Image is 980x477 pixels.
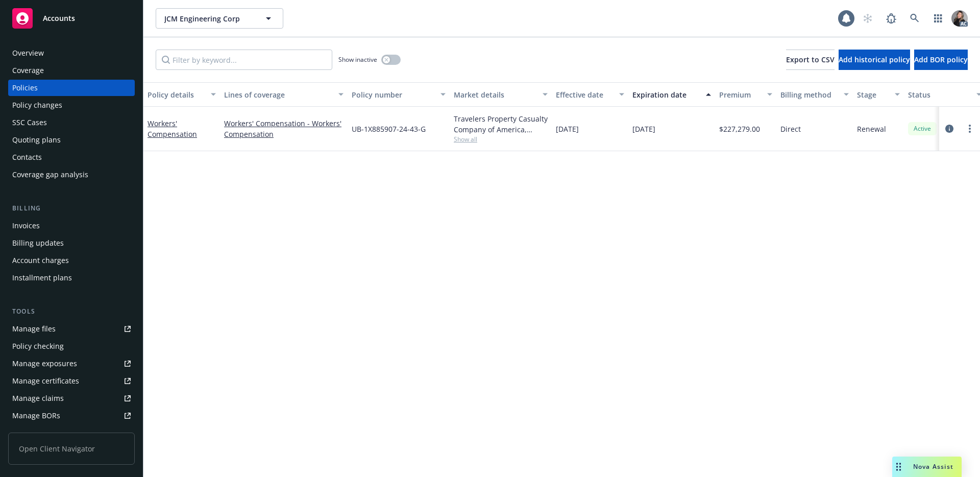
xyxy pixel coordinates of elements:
[12,166,88,183] div: Coverage gap analysis
[839,50,910,70] button: Add historical policy
[857,8,878,29] a: Start snowing
[148,89,205,100] div: Policy details
[454,113,548,135] div: Travelers Property Casualty Company of America, Travelers Insurance
[12,235,64,251] div: Billing updates
[951,10,968,27] img: photo
[143,82,220,107] button: Policy details
[556,89,613,100] div: Effective date
[12,80,38,96] div: Policies
[8,97,135,113] a: Policy changes
[8,218,135,234] a: Invoices
[892,457,905,477] div: Drag to move
[156,8,283,29] button: JCM Engineering Corp
[164,13,253,24] span: JCM Engineering Corp
[12,218,40,234] div: Invoices
[628,82,715,107] button: Expiration date
[12,373,79,389] div: Manage certificates
[8,166,135,183] a: Coverage gap analysis
[914,50,968,70] button: Add BOR policy
[857,89,889,100] div: Stage
[928,8,948,29] a: Switch app
[352,89,434,100] div: Policy number
[8,338,135,354] a: Policy checking
[892,457,962,477] button: Nova Assist
[881,8,901,29] a: Report a Bug
[12,321,56,337] div: Manage files
[853,82,904,107] button: Stage
[12,390,64,407] div: Manage claims
[786,50,835,70] button: Export to CSV
[632,124,655,134] span: [DATE]
[12,45,44,61] div: Overview
[8,114,135,131] a: SSC Cases
[8,433,135,465] span: Open Client Navigator
[8,321,135,337] a: Manage files
[715,82,776,107] button: Premium
[8,355,135,372] a: Manage exposures
[156,50,332,70] input: Filter by keyword...
[8,80,135,96] a: Policies
[12,149,42,165] div: Contacts
[719,89,761,100] div: Premium
[8,62,135,79] a: Coverage
[780,124,801,134] span: Direct
[8,252,135,269] a: Account charges
[8,408,135,424] a: Manage BORs
[352,124,426,134] span: UB-1X885907-24-43-G
[8,203,135,213] div: Billing
[964,123,976,135] a: more
[454,89,536,100] div: Market details
[8,149,135,165] a: Contacts
[12,338,64,354] div: Policy checking
[12,408,60,424] div: Manage BORs
[839,55,910,64] span: Add historical policy
[12,114,47,131] div: SSC Cases
[719,124,760,134] span: $227,279.00
[8,235,135,251] a: Billing updates
[8,45,135,61] a: Overview
[12,62,44,79] div: Coverage
[857,124,886,134] span: Renewal
[914,55,968,64] span: Add BOR policy
[8,390,135,407] a: Manage claims
[348,82,450,107] button: Policy number
[12,97,62,113] div: Policy changes
[913,462,953,471] span: Nova Assist
[12,252,69,269] div: Account charges
[943,123,955,135] a: circleInformation
[8,270,135,286] a: Installment plans
[454,135,548,144] span: Show all
[338,55,377,64] span: Show inactive
[12,355,77,372] div: Manage exposures
[8,373,135,389] a: Manage certificates
[786,55,835,64] span: Export to CSV
[450,82,552,107] button: Market details
[8,132,135,148] a: Quoting plans
[776,82,853,107] button: Billing method
[224,118,344,139] a: Workers' Compensation - Workers' Compensation
[12,132,61,148] div: Quoting plans
[8,306,135,317] div: Tools
[12,270,72,286] div: Installment plans
[780,89,838,100] div: Billing method
[224,89,332,100] div: Lines of coverage
[552,82,628,107] button: Effective date
[556,124,579,134] span: [DATE]
[908,89,970,100] div: Status
[220,82,348,107] button: Lines of coverage
[904,8,925,29] a: Search
[148,118,197,139] a: Workers' Compensation
[8,4,135,33] a: Accounts
[632,89,700,100] div: Expiration date
[912,124,933,133] span: Active
[43,14,75,22] span: Accounts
